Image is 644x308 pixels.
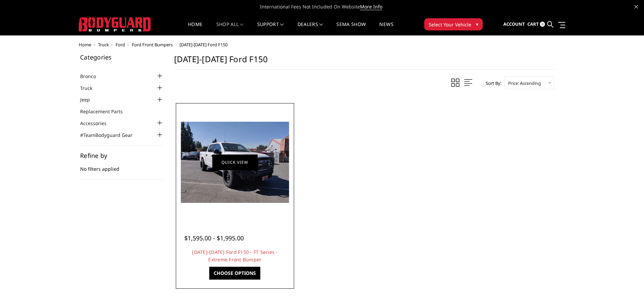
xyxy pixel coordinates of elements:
[80,152,164,159] h5: Refine by
[257,22,284,35] a: Support
[297,22,323,35] a: Dealers
[80,108,131,115] a: Replacement Parts
[180,42,228,48] span: [DATE]-[DATE] Ford F150
[80,73,104,80] a: Bronco
[336,22,366,35] a: SEMA Show
[527,21,539,27] span: Cart
[209,267,260,280] a: Choose Options
[79,17,151,31] img: BODYGUARD BUMPERS
[98,42,109,48] a: Truck
[80,152,164,180] div: No filters applied
[184,234,244,242] span: $1,595.00 - $1,995.00
[212,154,258,170] a: Quick view
[80,120,115,127] a: Accessories
[192,249,278,263] a: [DATE]-[DATE] Ford F150 - FT Series - Extreme Front Bumper
[476,21,478,28] span: ▾
[216,22,244,35] a: shop all
[116,42,125,48] a: Ford
[503,15,525,33] a: Account
[503,21,525,27] span: Account
[174,54,554,70] h1: [DATE]-[DATE] Ford F150
[80,132,141,139] a: #TeamBodyguard Gear
[379,22,393,35] a: News
[482,78,501,88] label: Sort By:
[80,96,98,103] a: Jeep
[424,18,483,30] button: Select Your Vehicle
[188,22,202,35] a: Home
[540,22,545,27] span: 0
[527,15,545,33] a: Cart 0
[132,42,173,48] a: Ford Front Bumpers
[80,85,101,92] a: Truck
[429,21,471,28] span: Select Your Vehicle
[181,122,289,203] img: 2018-2020 Ford F150 - FT Series - Extreme Front Bumper
[177,105,292,220] a: 2018-2020 Ford F150 - FT Series - Extreme Front Bumper 2018-2020 Ford F150 - FT Series - Extreme ...
[360,3,382,10] a: More Info
[79,42,91,48] a: Home
[80,54,164,60] h5: Categories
